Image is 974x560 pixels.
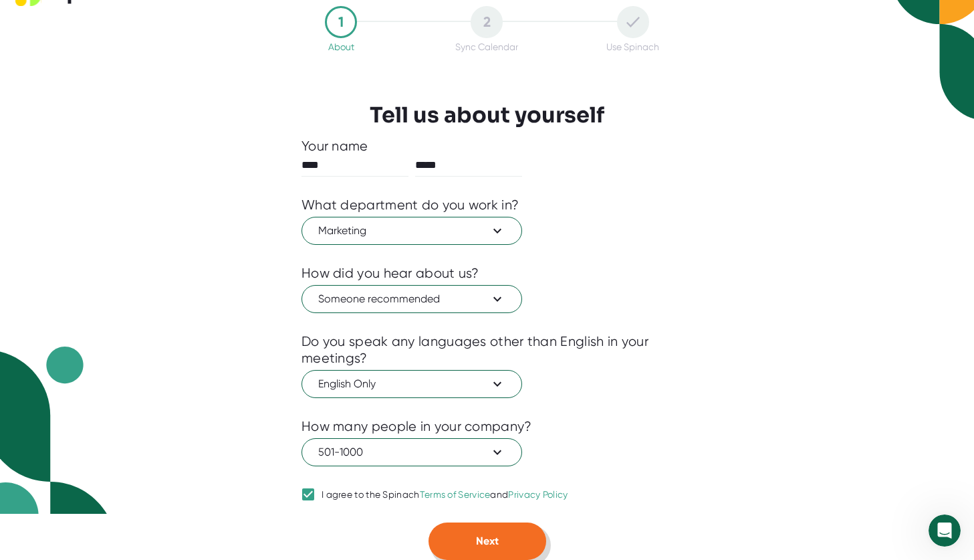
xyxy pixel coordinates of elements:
[929,515,961,547] iframe: Intercom live chat
[325,6,357,38] div: 1
[301,418,532,435] div: How many people in your company?
[301,217,522,245] button: Marketing
[328,41,354,52] div: About
[301,438,522,466] button: 501-1000
[301,265,479,282] div: How did you hear about us?
[429,523,546,560] button: Next
[301,285,522,313] button: Someone recommended
[508,489,568,500] a: Privacy Policy
[301,138,673,155] div: Your name
[318,223,505,239] span: Marketing
[455,41,518,52] div: Sync Calendar
[420,489,491,500] a: Terms of Service
[476,535,499,547] span: Next
[606,41,659,52] div: Use Spinach
[322,489,568,501] div: I agree to the Spinach and
[301,333,673,367] div: Do you speak any languages other than English in your meetings?
[318,291,505,307] span: Someone recommended
[301,197,519,213] div: What department do you work in?
[318,444,505,460] span: 501-1000
[318,376,505,392] span: English Only
[471,6,503,38] div: 2
[301,370,522,398] button: English Only
[370,102,604,128] h3: Tell us about yourself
